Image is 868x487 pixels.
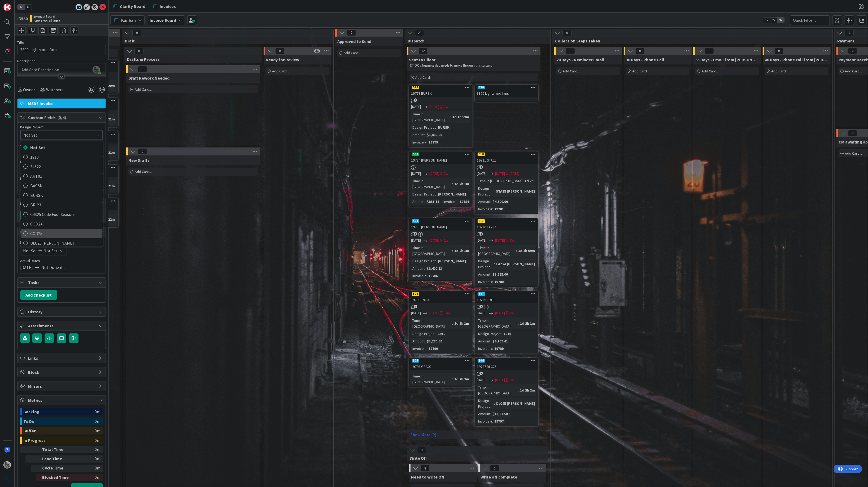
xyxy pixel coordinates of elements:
[475,219,538,231] div: 51119780 LAZ24
[425,132,443,138] div: $1,800.00
[490,199,491,205] span: :
[23,408,95,415] div: Backlog
[495,377,505,383] span: [DATE]
[41,264,65,271] span: Not Done Yet
[436,191,437,197] span: :
[494,261,495,267] span: :
[28,323,96,329] span: Attachments
[491,411,511,417] div: $13,012.07
[30,220,100,228] span: COD24
[272,69,289,73] span: Add Card...
[495,401,536,406] div: DLC25 [PERSON_NAME]
[138,66,147,72] span: 0
[429,104,439,110] span: [DATE]
[475,85,538,102] a: 5303300 Lights and fans
[412,153,419,156] div: 509
[475,358,538,426] a: 50419797 DLC25[DATE][DATE]2WTime in [GEOGRAPHIC_DATA]:1d 2h 2mDesign Project:DLC25 [PERSON_NAME]A...
[845,151,862,156] span: Add Card...
[425,266,443,271] div: $8,400.73
[411,273,426,279] div: Invoice #
[21,238,102,248] a: DLC25 [PERSON_NAME]
[477,206,492,212] div: Invoice #
[450,114,451,120] span: :
[478,219,485,223] div: 511
[491,199,509,205] div: $4,500.00
[427,346,439,351] div: 19790
[429,171,439,176] span: [DATE]
[409,152,472,164] div: 50919784 [PERSON_NAME]
[635,48,644,54] span: 0
[409,219,472,224] div: 508
[20,143,32,147] label: Amount
[110,2,149,11] a: Clarity Board
[777,18,784,23] span: 3x
[414,305,417,308] span: 1
[566,48,575,54] span: 0
[501,331,502,337] span: :
[478,359,485,363] div: 504
[337,39,371,44] span: Approved to Send
[845,30,854,36] span: 0
[479,305,483,308] span: 1
[411,104,421,110] span: [DATE]
[495,188,536,194] div: STA25 [PERSON_NAME]
[23,427,95,434] div: Buffer
[562,30,572,36] span: 0
[418,48,428,54] span: 12
[477,171,487,176] span: [DATE]
[28,397,96,403] span: Metrics
[509,238,514,243] div: 2W
[21,229,102,238] a: COD25
[30,172,100,180] span: ART01
[516,248,517,254] span: :
[492,418,493,424] span: :
[475,291,538,354] a: 50719789 1910[DATE][DATE]2WTime in [GEOGRAPHIC_DATA]:1d 2h 1mDesign Project:1910Amount:$6,169.41I...
[135,169,152,174] span: Add Card...
[475,85,538,90] div: 530
[425,338,443,344] div: $3,280.50
[30,153,100,161] span: 1910
[127,56,255,62] span: Drafts in Process
[409,363,472,370] div: 19793 GRA02
[848,48,857,54] span: 0
[33,14,60,19] span: Invoice Board
[479,372,483,375] span: 1
[409,157,472,164] div: 19784 [PERSON_NAME]
[490,271,491,277] span: :
[57,115,66,120] span: ( 0/4 )
[475,292,538,296] div: 507
[17,15,28,22] span: ID
[411,199,425,205] div: Amount
[479,165,483,169] span: 1
[458,199,470,205] div: 19784
[409,218,473,281] a: 50819786 [PERSON_NAME][DATE][DATE]2WTime in [GEOGRAPHIC_DATA]:1d 2h 1mDesign Project:[PERSON_NAME...
[23,131,91,139] span: Not Set
[344,50,361,55] span: Add Card...
[411,346,426,351] div: Invoice #
[411,338,425,344] div: Amount
[477,238,487,243] span: [DATE]
[411,191,436,197] div: Design Project
[477,418,492,424] div: Invoice #
[409,85,473,147] a: 51219779 BURSK[DATE][DATE]2WTime in [GEOGRAPHIC_DATA]:1d 1h 59mDesign Project:BURSKAmount:$1,800....
[120,3,145,10] span: Clarity Board
[33,19,60,23] b: Sent to Client
[494,401,495,406] span: :
[409,85,472,90] div: 512
[411,111,450,123] div: Time in [GEOGRAPHIC_DATA]
[478,153,485,156] div: 510
[452,181,453,187] span: :
[17,45,106,54] input: type card name here...
[414,98,417,102] span: 1
[46,86,63,93] span: Watchers
[477,338,490,344] div: Amount
[21,191,102,200] a: BURSK
[425,266,425,271] span: :
[426,273,427,279] span: :
[490,411,491,417] span: :
[774,48,783,54] span: 0
[409,292,472,296] div: 506
[95,408,101,415] div: 0m
[409,292,472,303] div: 50619790 1910
[556,57,604,62] span: 20 Days - Reminder Email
